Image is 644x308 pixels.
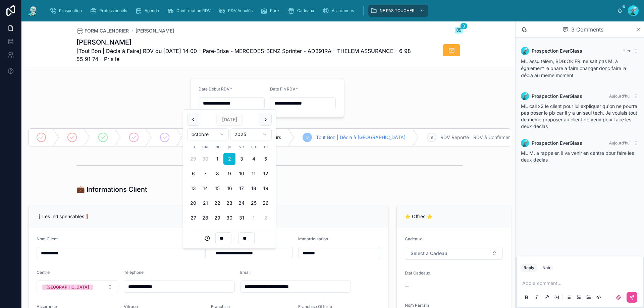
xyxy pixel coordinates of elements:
span: Prospection [59,8,82,13]
button: Today, jeudi 2 octobre 2025, selected [223,153,235,165]
a: Cadeaux [286,5,319,17]
span: [Tout Bon | Décla à Faire] RDV du [DATE] 14:00 - Pare-Brise - MERCEDES-BENZ Sprinter - AD391RA - ... [76,47,413,63]
button: mercredi 15 octobre 2025 [211,182,223,194]
span: 3 Comments [571,25,603,34]
span: Confirmation RDV [176,8,211,13]
button: samedi 11 octobre 2025 [248,168,260,180]
span: ML call x2 le client pour lui expliquer qu'on ne pourra pas poser le pb car il y a un seul tech. ... [521,103,637,129]
table: octobre 2025 [187,143,272,224]
span: Prospection EverGlass [532,140,582,146]
a: Agenda [133,5,164,17]
span: RDV Annulés [228,8,253,13]
button: vendredi 31 octobre 2025 [235,212,248,224]
button: samedi 1 novembre 2025 [248,212,260,224]
th: lundi [187,143,199,150]
div: [GEOGRAPHIC_DATA] [46,285,89,290]
span: Nom Client [37,236,58,241]
a: NE PAS TOUCHER [368,5,428,17]
button: dimanche 19 octobre 2025 [260,182,272,194]
button: samedi 4 octobre 2025 [248,153,260,165]
span: Nom Parrain [405,303,429,308]
button: lundi 13 octobre 2025 [187,182,199,194]
th: samedi [248,143,260,150]
a: RDV Annulés [217,5,257,17]
button: vendredi 3 octobre 2025 [235,153,248,165]
span: Prospection EverGlass [532,48,582,54]
button: Select Button [37,281,118,293]
span: 9 [431,135,433,140]
span: Prospection EverGlass [532,93,582,100]
th: vendredi [235,143,248,150]
span: Immatriculation [298,236,328,241]
button: mardi 28 octobre 2025 [199,212,211,224]
span: Centre [37,270,50,275]
button: dimanche 12 octobre 2025 [260,168,272,180]
a: [PERSON_NAME] [136,27,174,34]
span: Assurances [332,8,354,13]
button: mercredi 29 octobre 2025 [211,212,223,224]
button: mardi 30 septembre 2025 [199,153,211,165]
h1: [PERSON_NAME] [76,38,413,47]
button: lundi 27 octobre 2025 [187,212,199,224]
button: dimanche 5 octobre 2025 [260,153,272,165]
a: Rack [259,5,284,17]
span: Rack [270,8,280,13]
button: mardi 21 octobre 2025 [199,197,211,209]
div: : [187,232,272,244]
button: samedi 25 octobre 2025 [248,197,260,209]
button: mardi 7 octobre 2025 [199,168,211,180]
a: Professionnels [88,5,132,17]
button: vendredi 17 octobre 2025 [235,182,248,194]
span: ❗Les Indispensables❗ [37,213,90,219]
button: vendredi 24 octobre 2025 [235,197,248,209]
th: mardi [199,143,211,150]
span: Email [240,270,251,275]
span: Cadeaux [297,8,314,13]
th: dimanche [260,143,272,150]
th: jeudi [223,143,235,150]
h1: 💼 Informations Client [76,185,147,194]
span: Select a Cadeau [411,250,447,257]
button: Select Button [405,247,503,260]
th: mercredi [211,143,223,150]
span: ML M. a rappeler, il va venir en centre pour faire les deux déclas [521,150,634,163]
div: Note [542,265,551,270]
div: scrollable content [44,3,617,18]
span: Téléphone [124,270,144,275]
span: Cadeaux [405,236,422,241]
a: Confirmation RDV [165,5,215,17]
span: Aujourd’hui [609,94,631,99]
button: jeudi 9 octobre 2025 [223,168,235,180]
a: Assurances [320,5,359,17]
span: -- [405,283,409,290]
button: lundi 6 octobre 2025 [187,168,199,180]
button: lundi 29 septembre 2025 [187,153,199,165]
span: ⭐ Offres ⭐ [405,213,432,219]
button: jeudi 23 octobre 2025 [223,197,235,209]
span: Tout Bon | Décla à [GEOGRAPHIC_DATA] [316,134,406,141]
span: 3 [460,23,467,29]
button: mercredi 8 octobre 2025 [211,168,223,180]
span: Aujourd’hui [609,140,631,145]
p: ML assu telem, BDG:OK FR: ne sait pas M. a également le phare a faire changer donc faire la décla... [521,58,639,79]
span: Professionnels [99,8,127,13]
button: vendredi 10 octobre 2025 [235,168,248,180]
button: 3 [455,27,463,35]
span: Date Fin RDV [270,86,296,91]
button: jeudi 16 octobre 2025 [223,182,235,194]
span: Agenda [145,8,159,13]
button: mercredi 22 octobre 2025 [211,197,223,209]
span: 8 [306,135,309,140]
span: Etat Cadeaux [405,270,430,275]
button: dimanche 2 novembre 2025 [260,212,272,224]
span: Date Début RDV [199,86,230,91]
span: Hier [623,48,631,53]
button: Reply [521,264,537,272]
button: mercredi 1 octobre 2025 [211,153,223,165]
button: samedi 18 octobre 2025 [248,182,260,194]
button: jeudi 30 octobre 2025 [223,212,235,224]
span: FORM CALENDRIER [85,27,129,34]
img: App logo [27,5,39,16]
button: Note [540,264,554,272]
